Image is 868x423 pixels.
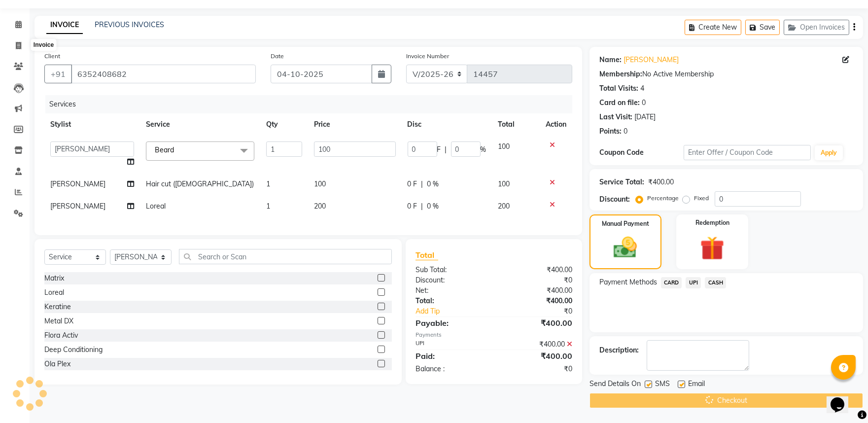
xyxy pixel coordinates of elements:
[508,306,580,317] div: ₹0
[46,16,83,34] a: INVOICE
[599,147,684,158] div: Coupon Code
[408,364,494,374] div: Balance :
[494,350,580,362] div: ₹400.00
[498,142,510,151] span: 100
[815,145,843,160] button: Apply
[784,20,849,35] button: Open Invoices
[50,202,105,211] span: [PERSON_NAME]
[647,194,679,203] label: Percentage
[314,202,326,211] span: 200
[408,350,494,362] div: Paid:
[44,287,64,298] div: Loreal
[44,316,73,326] div: Metal DX
[599,345,639,355] div: Description:
[408,306,508,317] a: Add Tip
[494,265,580,275] div: ₹400.00
[606,234,644,261] img: _cash.svg
[179,249,392,264] input: Search or Scan
[599,55,622,65] div: Name:
[266,202,270,211] span: 1
[44,113,140,136] th: Stylist
[642,98,646,108] div: 0
[408,296,494,306] div: Total:
[624,55,679,65] a: [PERSON_NAME]
[45,95,580,113] div: Services
[590,379,641,391] span: Send Details On
[408,317,494,329] div: Payable:
[427,201,439,211] span: 0 %
[44,302,71,312] div: Keratine
[416,250,438,260] span: Total
[44,359,70,369] div: Ola Plex
[695,218,729,227] label: Redemption
[408,265,494,275] div: Sub Total:
[44,65,72,83] button: +91
[421,179,423,189] span: |
[599,112,632,122] div: Last Visit:
[494,296,580,306] div: ₹400.00
[140,113,260,136] th: Service
[693,233,732,263] img: _gift.svg
[624,126,627,137] div: 0
[266,179,270,188] span: 1
[402,113,492,136] th: Disc
[408,201,417,211] span: 0 F
[686,277,701,288] span: UPI
[44,330,78,341] div: Flora Activ
[705,277,726,288] span: CASH
[71,65,256,83] input: Search by Name/Mobile/Email/Code
[174,145,178,154] a: x
[684,145,811,160] input: Enter Offer / Coupon Code
[437,144,441,155] span: F
[492,113,540,136] th: Total
[640,83,644,94] div: 4
[421,201,423,211] span: |
[498,202,510,211] span: 200
[540,113,572,136] th: Action
[599,194,630,205] div: Discount:
[494,339,580,350] div: ₹400.00
[146,202,166,211] span: Loreal
[688,379,705,391] span: Email
[408,275,494,285] div: Discount:
[655,379,670,391] span: SMS
[408,285,494,296] div: Net:
[408,179,417,189] span: 0 F
[44,345,103,355] div: Deep Conditioning
[498,179,510,188] span: 100
[31,39,56,51] div: Invoice
[494,285,580,296] div: ₹400.00
[50,179,105,188] span: [PERSON_NAME]
[599,83,638,94] div: Total Visits:
[494,275,580,285] div: ₹0
[694,194,709,203] label: Fixed
[685,20,741,35] button: Create New
[599,69,853,79] div: No Active Membership
[44,273,64,283] div: Matrix
[260,113,308,136] th: Qty
[745,20,780,35] button: Save
[599,126,622,137] div: Points:
[634,112,656,122] div: [DATE]
[602,219,649,228] label: Manual Payment
[445,144,447,155] span: |
[599,98,640,108] div: Card on file:
[648,177,674,187] div: ₹400.00
[494,364,580,374] div: ₹0
[308,113,401,136] th: Price
[44,52,60,61] label: Client
[427,179,439,189] span: 0 %
[406,52,449,61] label: Invoice Number
[408,339,494,350] div: UPI
[827,384,858,413] iframe: chat widget
[599,277,657,287] span: Payment Methods
[661,277,682,288] span: CARD
[416,331,572,339] div: Payments
[481,144,486,155] span: %
[146,179,254,188] span: Hair cut ([DEMOGRAPHIC_DATA])
[95,20,164,29] a: PREVIOUS INVOICES
[314,179,326,188] span: 100
[599,69,642,79] div: Membership:
[271,52,284,61] label: Date
[599,177,644,187] div: Service Total:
